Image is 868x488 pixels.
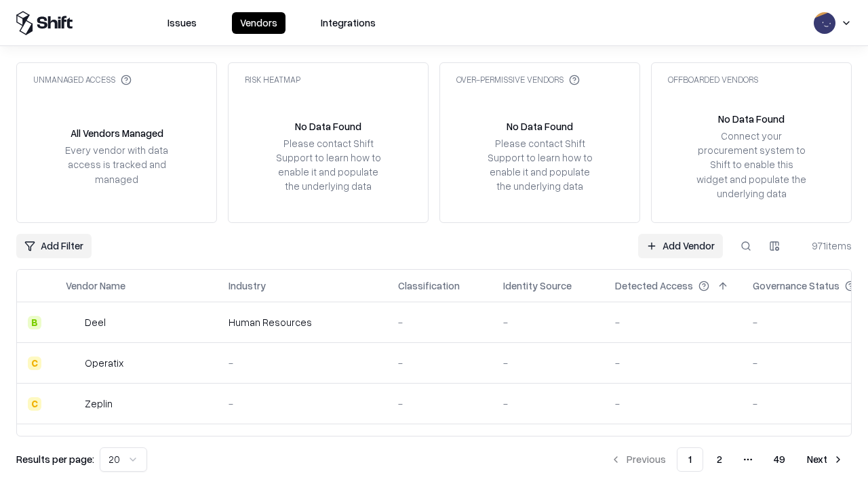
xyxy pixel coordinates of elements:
[398,356,481,370] div: -
[229,396,376,411] div: -
[507,119,573,134] div: No Data Found
[799,447,852,472] button: Next
[71,126,163,140] div: All Vendors Managed
[706,447,733,472] button: 2
[668,74,758,85] div: Offboarded Vendors
[615,315,731,329] div: -
[66,357,79,370] img: Operatix
[503,279,572,293] div: Identity Source
[615,396,731,411] div: -
[753,279,840,293] div: Governance Status
[503,356,593,370] div: -
[272,136,384,194] div: Please contact Shift Support to learn how to enable it and populate the underlying data
[313,12,384,34] button: Integrations
[763,447,796,472] button: 49
[33,74,132,85] div: Unmanaged Access
[232,12,285,34] button: Vendors
[695,129,808,201] div: Connect your procurement system to Shift to enable this widget and populate the underlying data
[16,452,94,466] p: Results per page:
[229,279,266,293] div: Industry
[60,143,173,186] div: Every vendor with data access is tracked and managed
[66,316,79,329] img: Deel
[602,447,852,472] nav: pagination
[456,74,580,85] div: Over-Permissive Vendors
[677,447,703,472] button: 1
[28,357,41,370] div: C
[398,396,481,411] div: -
[159,12,205,34] button: Issues
[229,315,376,329] div: Human Resources
[503,396,593,411] div: -
[484,136,596,194] div: Please contact Shift Support to learn how to enable it and populate the underlying data
[398,315,481,329] div: -
[615,279,693,293] div: Detected Access
[718,112,785,126] div: No Data Found
[245,74,300,85] div: Risk Heatmap
[797,239,852,253] div: 971 items
[398,279,460,293] div: Classification
[638,234,723,258] a: Add Vendor
[85,315,106,329] div: Deel
[28,397,41,411] div: C
[16,234,92,258] button: Add Filter
[229,356,376,370] div: -
[66,397,79,411] img: Zeplin
[615,356,731,370] div: -
[503,315,593,329] div: -
[85,356,123,370] div: Operatix
[295,119,361,134] div: No Data Found
[28,316,41,329] div: B
[66,279,125,293] div: Vendor Name
[85,396,113,411] div: Zeplin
